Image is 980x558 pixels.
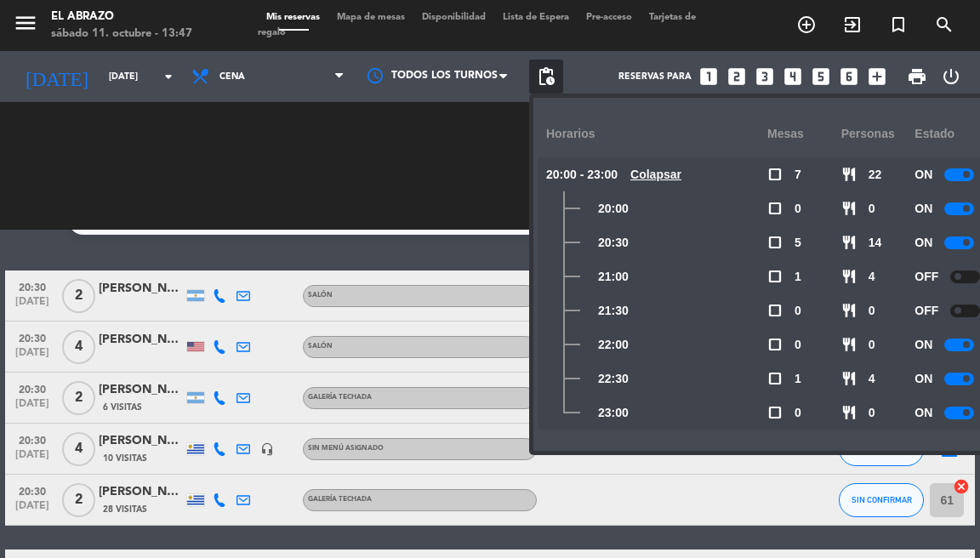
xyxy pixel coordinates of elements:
span: restaurant [841,405,857,420]
button: menu [13,10,38,42]
span: 14 [869,233,882,253]
span: Galería techada [308,496,372,503]
span: 0 [795,301,801,321]
span: Pre-acceso [578,13,641,22]
span: 6 Visitas [103,401,142,414]
span: restaurant [841,167,857,182]
span: 21:00 [598,267,629,287]
i: turned_in_not [888,14,909,35]
span: Salón [308,343,333,350]
div: [PERSON_NAME] [99,431,184,451]
span: restaurant [841,337,857,352]
span: check_box_outline_blank [767,337,783,352]
span: 4 [869,267,875,287]
span: ON [914,403,932,423]
span: 5 [795,233,801,253]
span: Mapa de mesas [328,13,413,22]
div: [PERSON_NAME] [99,380,184,400]
div: Horarios [546,111,767,157]
div: LOG OUT [934,51,967,102]
span: ON [914,233,932,253]
i: exit_to_app [842,14,863,35]
span: ON [914,199,932,219]
span: 0 [795,403,801,423]
span: Mis reservas [258,13,328,22]
span: check_box_outline_blank [767,269,783,284]
span: [DATE] [11,296,54,316]
span: restaurant [841,235,857,250]
span: 28 Visitas [103,503,147,516]
span: 2 [62,381,95,415]
i: add_circle_outline [796,14,817,35]
span: OFF [914,301,938,321]
div: El Abrazo [51,9,192,26]
i: arrow_drop_down [158,66,179,87]
span: 20:30 [598,233,629,253]
span: restaurant [841,201,857,216]
div: sábado 11. octubre - 13:47 [51,26,192,43]
span: [DATE] [11,347,54,367]
span: check_box_outline_blank [767,405,783,420]
span: 0 [795,335,801,355]
i: [DATE] [13,58,100,94]
span: Reservas para [618,71,692,83]
div: [PERSON_NAME] [99,482,184,502]
span: 0 [869,335,875,355]
span: SIN CONFIRMAR [852,495,912,504]
span: 7 [795,165,801,185]
span: 21:30 [598,301,629,321]
i: add_box [866,65,888,88]
span: check_box_outline_blank [767,235,783,250]
span: 20:00 [598,199,629,219]
span: 20:00 - 23:00 [546,165,618,185]
span: Sin menú asignado [308,445,384,452]
span: pending_actions [536,66,556,87]
div: personas [841,111,915,157]
span: Salón [308,292,333,299]
span: 20:30 [11,430,54,449]
span: 4 [869,369,875,389]
span: restaurant [841,269,857,284]
span: 22:30 [598,369,629,389]
i: power_settings_new [941,66,961,87]
span: 20:30 [11,481,54,500]
span: ON [914,369,932,389]
span: OFF [914,267,938,287]
span: 23:00 [598,403,629,423]
span: ON [914,335,932,355]
span: restaurant [841,371,857,386]
span: 0 [869,403,875,423]
button: SIN CONFIRMAR [839,483,924,517]
span: [DATE] [11,449,54,469]
div: [PERSON_NAME] [99,330,184,350]
div: [PERSON_NAME] [99,279,184,299]
span: 0 [869,301,875,321]
span: Lista de Espera [494,13,578,22]
i: search [934,14,954,35]
div: Mesas [767,111,841,157]
span: Disponibilidad [413,13,494,22]
span: Cena [219,71,245,83]
u: Colapsar [630,168,681,181]
i: looks_two [726,65,748,88]
span: Galería techada [308,394,372,401]
i: looks_3 [754,65,776,88]
span: 20:30 [11,379,54,398]
span: print [907,66,927,87]
i: looks_5 [810,65,832,88]
span: 2 [62,279,95,313]
span: restaurant [841,303,857,318]
span: check_box_outline_blank [767,201,783,216]
span: 10 Visitas [103,452,147,465]
span: 1 [795,369,801,389]
span: 20:30 [11,276,54,296]
span: 0 [795,199,801,219]
span: 2 [62,483,95,517]
span: 20:30 [11,327,54,347]
i: looks_one [698,65,720,88]
span: 0 [869,199,875,219]
i: cancel [953,478,970,495]
span: ON [914,165,932,185]
span: check_box_outline_blank [767,371,783,386]
span: check_box_outline_blank [767,303,783,318]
